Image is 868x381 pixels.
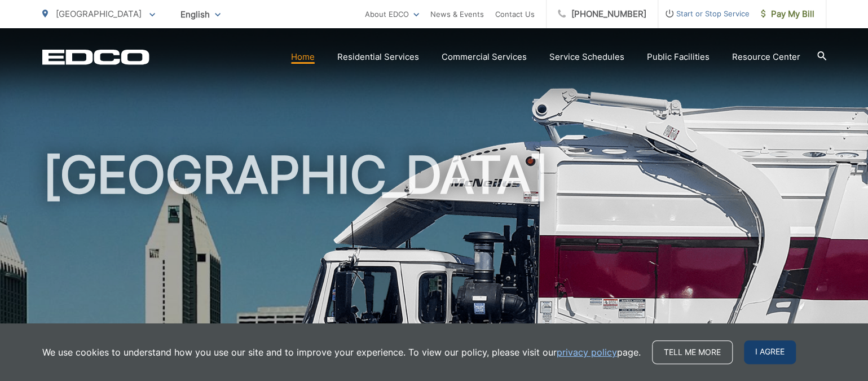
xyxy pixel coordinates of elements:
a: Residential Services [337,50,419,64]
a: Service Schedules [549,50,624,64]
a: EDCD logo. Return to the homepage. [42,49,149,65]
a: Home [291,50,315,64]
a: Resource Center [732,50,800,64]
p: We use cookies to understand how you use our site and to improve your experience. To view our pol... [42,345,641,359]
span: Pay My Bill [761,7,814,21]
a: Tell me more [652,340,733,364]
span: I agree [744,340,796,364]
span: English [172,5,229,24]
a: Contact Us [495,7,535,21]
a: Commercial Services [442,50,527,64]
span: [GEOGRAPHIC_DATA] [56,8,142,19]
a: Public Facilities [647,50,710,64]
a: About EDCO [365,7,419,21]
a: privacy policy [557,345,617,359]
a: News & Events [430,7,484,21]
